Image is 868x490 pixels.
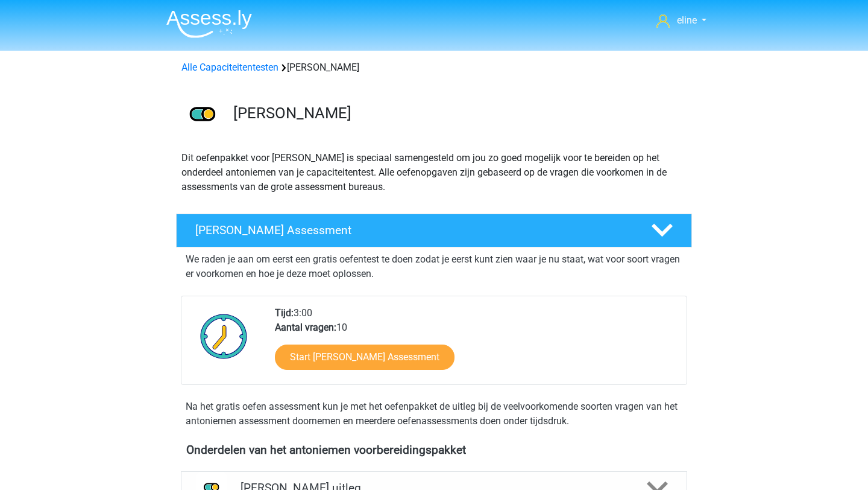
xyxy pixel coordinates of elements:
[186,252,682,281] p: We raden je aan om eerst een gratis oefentest te doen zodat je eerst kunt zien waar je nu staat, ...
[171,214,697,247] a: [PERSON_NAME] Assessment
[275,345,454,370] a: Start [PERSON_NAME] Assessment
[195,223,632,237] h4: [PERSON_NAME] Assessment
[166,10,252,38] img: Assessly
[677,14,697,26] span: eline
[186,443,682,457] h4: Onderdelen van het antoniemen voorbereidingspakket
[181,62,278,73] a: Alle Capaciteitentesten
[181,151,687,194] p: Dit oefenpakket voor [PERSON_NAME] is speciaal samengesteld om jou zo goed mogelijk voor te berei...
[652,13,711,28] a: eline
[266,306,686,384] div: 3:00 10
[233,104,682,122] h3: [PERSON_NAME]
[275,322,336,333] b: Aantal vragen:
[177,89,228,141] img: antoniemen
[193,306,254,366] img: Klok
[177,60,691,75] div: [PERSON_NAME]
[275,307,294,319] b: Tijd:
[181,399,687,428] div: Na het gratis oefen assessment kun je met het oefenpakket de uitleg bij de veelvoorkomende soorte...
